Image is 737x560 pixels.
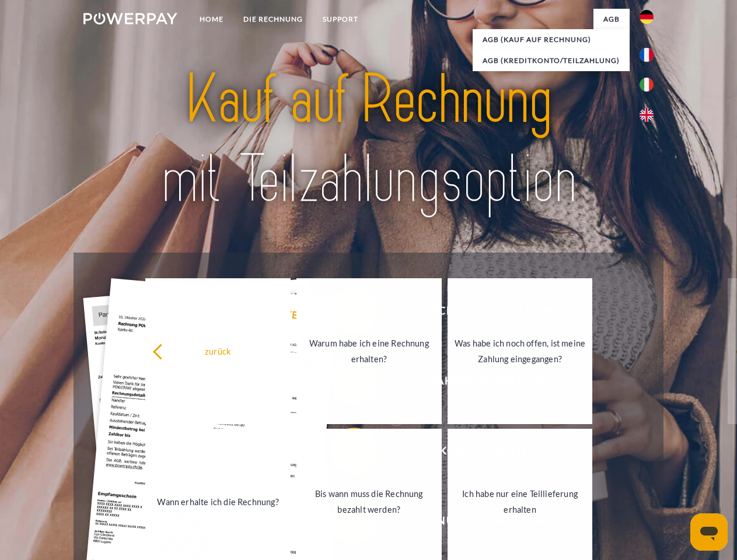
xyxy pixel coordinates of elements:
div: Bis wann muss die Rechnung bezahlt werden? [303,486,435,517]
img: title-powerpay_de.svg [111,56,626,223]
a: DIE RECHNUNG [233,9,313,30]
div: zurück [152,343,284,359]
img: fr [640,48,654,62]
a: agb [593,9,630,30]
a: AGB (Kauf auf Rechnung) [473,29,630,50]
div: Warum habe ich eine Rechnung erhalten? [303,335,435,367]
img: it [640,78,654,92]
div: Was habe ich noch offen, ist meine Zahlung eingegangen? [455,335,586,367]
a: Home [190,9,233,30]
img: de [640,10,654,24]
iframe: Schaltfläche zum Öffnen des Messaging-Fensters [690,513,728,551]
img: logo-powerpay-white.svg [83,13,177,24]
a: Was habe ich noch offen, ist meine Zahlung eingegangen? [448,278,593,424]
a: SUPPORT [313,9,368,30]
div: Wann erhalte ich die Rechnung? [152,494,284,509]
img: en [640,108,654,122]
div: Ich habe nur eine Teillieferung erhalten [455,486,586,517]
a: AGB (Kreditkonto/Teilzahlung) [473,50,630,71]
